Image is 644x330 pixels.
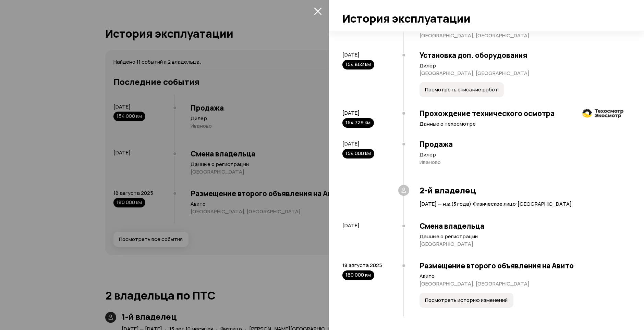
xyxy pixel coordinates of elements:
[342,140,360,147] span: [DATE]
[342,109,360,116] span: [DATE]
[516,197,518,208] span: ·
[420,200,471,207] span: [DATE] — н.в. ( 3 года )
[425,297,508,304] span: Посмотреть историю изменений
[342,60,374,69] div: 154 862 км
[420,70,623,77] p: [GEOGRAPHIC_DATA], [GEOGRAPHIC_DATA]
[420,293,513,308] button: Посмотреть историю изменений
[342,118,374,128] div: 154 729 км
[420,241,623,247] p: [GEOGRAPHIC_DATA]
[420,51,623,60] h3: Установка доп. оборудования
[420,221,623,230] h3: Смена владельца
[473,200,516,207] span: Физическое лицо
[425,86,498,93] span: Посмотреть описание работ
[420,151,623,158] p: Дилер
[420,261,623,270] h3: Размещение второго объявления на Авито
[420,273,623,280] p: Авито
[420,159,623,166] p: Иваново
[312,5,323,16] button: закрыть
[420,233,623,240] p: Данные о регистрации
[420,140,623,149] h3: Продажа
[342,149,374,158] div: 154 000 км
[582,109,623,118] img: logo
[420,32,623,39] p: [GEOGRAPHIC_DATA], [GEOGRAPHIC_DATA]
[420,280,623,287] p: [GEOGRAPHIC_DATA], [GEOGRAPHIC_DATA]
[420,109,623,118] h3: Прохождение технического осмотра
[420,62,623,69] p: Дилер
[420,120,623,127] p: Данные о техосмотре
[342,51,360,58] span: [DATE]
[342,270,374,280] div: 180 000 км
[342,222,360,229] span: [DATE]
[518,200,572,207] span: [GEOGRAPHIC_DATA]
[471,197,473,208] span: ·
[420,82,504,97] button: Посмотреть описание работ
[420,186,623,195] h3: 2-й владелец
[342,262,382,269] span: 18 августа 2025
